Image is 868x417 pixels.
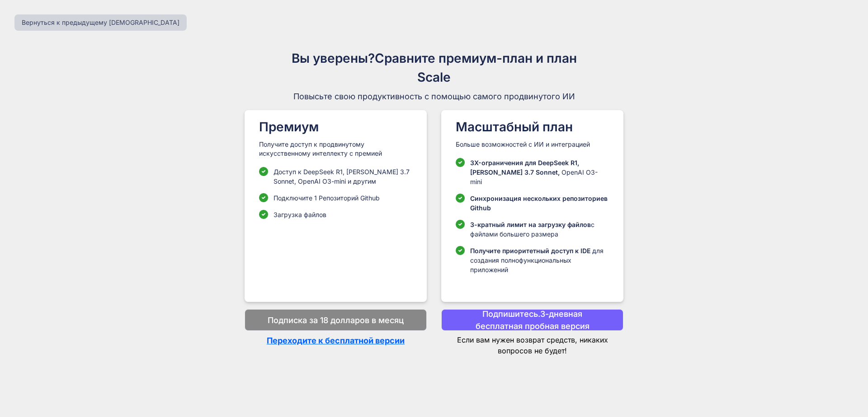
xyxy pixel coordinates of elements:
img: контрольный список [456,194,465,203]
ya-tr-span: Синхронизация нескольких репозиториев Github [470,195,608,212]
button: Подписка за 18 долларов в месяц [245,309,427,331]
ya-tr-span: Доступ к DeepSeek R1, [PERSON_NAME] 3.7 Sonnet, OpenAI O3-mini и другим [274,168,410,185]
ya-tr-span: Вы уверены? [292,51,375,66]
ya-tr-span: Масштабный план [456,119,573,134]
img: контрольный список [259,210,268,219]
ya-tr-span: Сравните премиум-план и план Scale [375,51,577,85]
ya-tr-span: Больше возможностей с ИИ и интеграцией [456,140,590,148]
img: контрольный список [456,220,465,229]
button: Подпишитесь.3-дневная бесплатная пробная версия [441,309,623,331]
img: контрольный список [456,158,465,167]
ya-tr-span: Получите доступ к продвинутому искусственному интеллекту с премией [259,140,382,157]
ya-tr-span: Повысьте свою продуктивность с помощью самого продвинутого ИИ [293,92,575,101]
img: контрольный список [259,193,268,202]
ya-tr-span: Премиум [259,119,319,134]
ya-tr-span: Подпишитесь. [482,309,540,319]
ya-tr-span: Подключите 1 Репозиторий Github [274,194,380,202]
ya-tr-span: Подписка за 18 долларов в месяц [268,315,404,325]
ya-tr-span: Переходите к бесплатной версии [267,336,405,345]
ya-tr-span: Получите приоритетный доступ к IDE [470,247,590,255]
img: контрольный список [259,167,268,176]
ya-tr-span: Если вам нужен возврат средств, никаких вопросов не будет! [457,335,608,355]
ya-tr-span: 3X-ограничения для DeepSeek R1, [PERSON_NAME] 3.7 Sonnet, [470,159,579,176]
ya-tr-span: Загрузка файлов [274,211,326,218]
img: контрольный список [456,246,465,255]
button: Вернуться к предыдущему [DEMOGRAPHIC_DATA] [14,14,187,31]
ya-tr-span: Вернуться к предыдущему [DEMOGRAPHIC_DATA] [22,19,179,26]
ya-tr-span: 3-кратный лимит на загрузку файлов [470,221,591,228]
ya-tr-span: для создания полнофункциональных приложений [470,247,604,273]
